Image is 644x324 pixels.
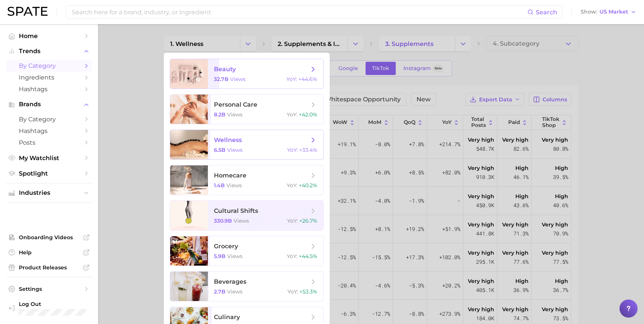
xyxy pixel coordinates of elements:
[287,147,298,153] span: YoY :
[19,101,79,108] span: Brands
[6,99,92,110] button: Brands
[6,137,92,148] a: Posts
[299,217,317,224] span: +26.7%
[6,60,92,72] a: by Category
[19,32,79,40] span: Home
[19,86,79,93] span: Hashtags
[214,172,246,179] span: homecare
[214,136,242,144] span: wellness
[299,253,317,260] span: +44.5%
[6,298,92,318] a: Log out. Currently logged in with e-mail cklemawesch@growve.com.
[6,168,92,179] a: Spotlight
[214,182,225,189] span: 1.4b
[214,101,257,108] span: personal care
[6,247,92,258] a: Help
[214,76,229,83] span: 32.7b
[19,190,79,196] span: Industries
[6,125,92,137] a: Hashtags
[286,76,297,83] span: YoY :
[287,253,297,260] span: YoY :
[19,74,79,81] span: Ingredients
[300,288,317,295] span: +53.3%
[227,253,243,260] span: views
[6,72,92,83] a: Ingredients
[19,234,79,241] span: Onboarding Videos
[579,7,638,17] button: ShowUS Market
[227,111,243,118] span: views
[6,262,92,273] a: Product Releases
[214,313,240,321] span: culinary
[226,182,242,189] span: views
[19,170,79,177] span: Spotlight
[581,10,597,14] span: Show
[6,30,92,42] a: Home
[214,207,258,214] span: cultural shifts
[19,48,79,55] span: Trends
[19,127,79,134] span: Hashtags
[214,217,232,224] span: 330.9b
[19,249,79,256] span: Help
[298,76,317,83] span: +44.6%
[6,113,92,125] a: by Category
[227,147,243,153] span: views
[214,288,226,295] span: 2.7b
[71,6,527,18] input: Search here for a brand, industry, or ingredient
[214,111,226,118] span: 8.2b
[6,152,92,164] a: My Watchlist
[287,182,297,189] span: YoY :
[234,217,249,224] span: views
[8,7,48,16] img: SPATE
[19,62,79,69] span: by Category
[19,286,79,292] span: Settings
[287,111,297,118] span: YoY :
[19,116,79,123] span: by Category
[214,253,226,260] span: 5.9b
[6,187,92,199] button: Industries
[6,46,92,57] button: Trends
[6,232,92,243] a: Onboarding Videos
[536,9,557,16] span: Search
[19,301,93,307] span: Log Out
[287,217,298,224] span: YoY :
[19,139,79,146] span: Posts
[214,278,246,285] span: beverages
[6,283,92,295] a: Settings
[230,76,246,83] span: views
[227,288,243,295] span: views
[299,182,317,189] span: +40.2%
[214,147,226,153] span: 6.5b
[214,66,236,73] span: beauty
[6,83,92,95] a: Hashtags
[299,147,317,153] span: +33.4%
[287,288,298,295] span: YoY :
[599,10,628,14] span: US Market
[299,111,317,118] span: +42.0%
[214,243,238,250] span: grocery
[19,154,79,162] span: My Watchlist
[19,264,79,271] span: Product Releases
